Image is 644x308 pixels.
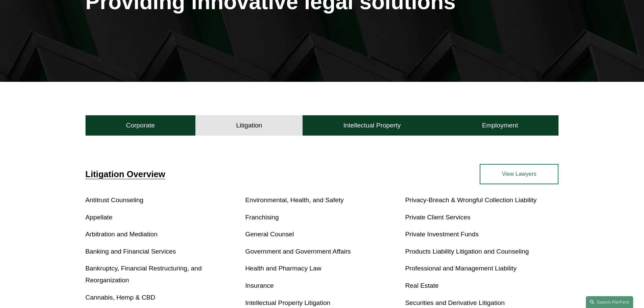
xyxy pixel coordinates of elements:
[405,299,504,306] a: Securities and Derivative Litigation
[245,248,351,255] a: Government and Government Affairs
[86,169,165,179] a: Litigation Overview
[245,282,274,289] a: Insurance
[586,296,633,308] a: Search this site
[405,282,438,289] a: Real Estate
[86,196,144,204] a: Antitrust Counseling
[245,231,294,238] a: General Counsel
[245,299,331,306] a: Intellectual Property Litigation
[245,265,321,272] a: Health and Pharmacy Law
[405,231,479,238] a: Private Investment Funds
[86,248,176,255] a: Banking and Financial Services
[405,196,536,204] a: Privacy-Breach & Wrongful Collection Liability
[245,196,344,204] a: Environmental, Health, and Safety
[482,121,518,129] h4: Employment
[126,121,155,129] h4: Corporate
[405,214,470,221] a: Private Client Services
[86,265,202,284] a: Bankruptcy, Financial Restructuring, and Reorganization
[480,164,558,184] a: View Lawyers
[86,294,156,301] a: Cannabis, Hemp & CBD
[405,248,529,255] a: Products Liability Litigation and Counseling
[236,121,262,129] h4: Litigation
[245,214,279,221] a: Franchising
[405,265,517,272] a: Professional and Management Liability
[343,121,401,129] h4: Intellectual Property
[86,214,113,221] a: Appellate
[86,231,158,238] a: Arbitration and Mediation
